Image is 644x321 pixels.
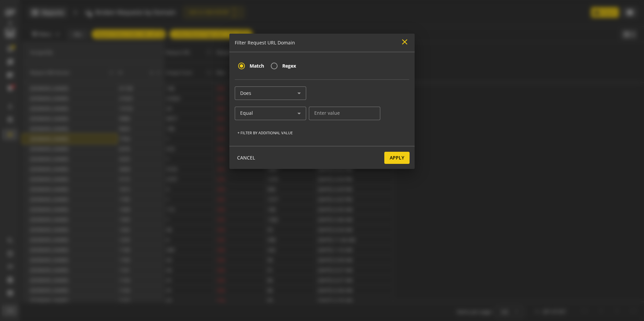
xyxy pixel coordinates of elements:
button: CANCEL [234,152,258,164]
span: + Filter by additional value [237,127,293,139]
button: Apply [384,152,410,164]
span: Equal [240,110,253,116]
op-modal-header-base: Filter [229,34,415,52]
label: Regex [281,63,296,69]
span: CANCEL [237,152,255,164]
div: Filter Request URL Domain [229,34,415,52]
mat-icon: close [400,37,409,46]
input: Enter value [314,110,375,116]
span: Does [240,90,251,96]
label: Match [248,63,264,69]
button: + Filter by additional value [235,127,295,139]
span: Apply [390,152,404,164]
